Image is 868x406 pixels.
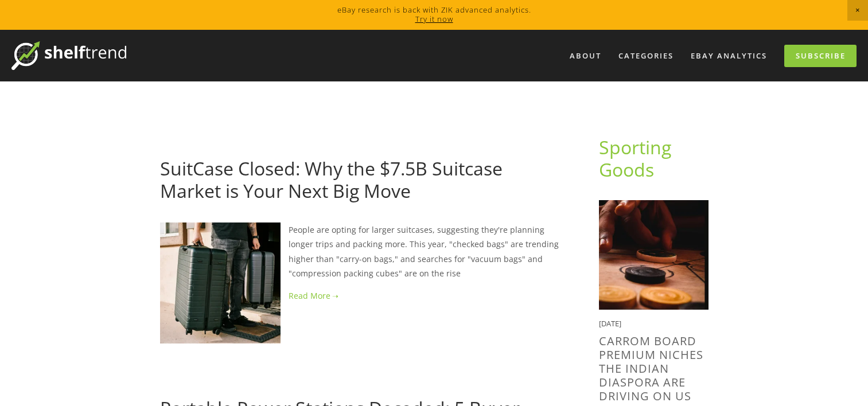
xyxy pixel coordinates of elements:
[562,46,609,65] a: About
[11,41,126,70] img: ShelfTrend
[160,156,503,202] a: SuitCase Closed: Why the $7.5B Suitcase Market is Your Next Big Move
[784,45,857,67] a: Subscribe
[683,46,774,65] a: eBay Analytics
[599,135,676,181] a: Sporting Goods
[415,14,453,24] a: Try it now
[160,222,562,280] p: People are opting for larger suitcases, suggesting they're planning longer trips and packing more...
[160,222,281,343] img: SuitCase Closed: Why the $7.5B Suitcase Market is Your Next Big Move
[599,200,709,310] img: Carrom Board Premium Niches the Indian Diaspora are driving on US Marketplaces
[599,318,621,329] time: [DATE]
[160,378,186,389] a: [DATE]
[611,46,681,65] div: Categories
[160,138,186,149] a: [DATE]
